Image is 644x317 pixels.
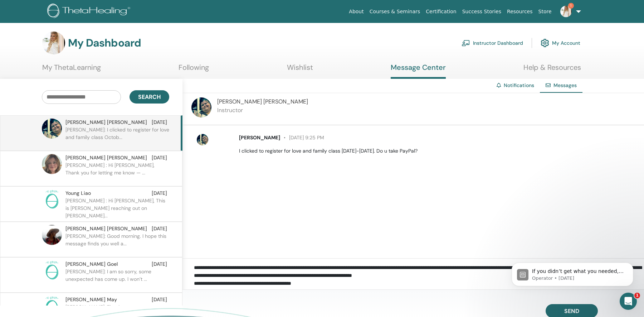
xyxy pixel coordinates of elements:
img: cog.svg [541,37,549,49]
a: My ThetaLearning [42,63,101,77]
p: [PERSON_NAME] : Hi [PERSON_NAME], Thank you for letting me know — ... [65,162,169,183]
img: default.jpg [42,119,62,139]
span: [PERSON_NAME] [PERSON_NAME] [65,225,147,232]
img: default.jpg [42,154,62,174]
p: [PERSON_NAME]: Good morning. I hope this message finds you well a... [65,232,169,254]
button: Search [130,90,169,104]
p: [PERSON_NAME]: I clicked to register for love and family class Octob... [65,126,169,148]
p: [PERSON_NAME]: I am so sorry, some unexpected has come up. I won’t ... [65,268,169,289]
img: default.jpg [42,225,62,245]
span: [PERSON_NAME] [239,134,280,141]
img: no-photo.png [42,296,62,316]
p: I clicked to register for love and family class [DATE]-[DATE]. Do u take PayPal? [239,147,636,155]
p: Instructor [217,106,308,115]
span: [DATE] [152,260,167,268]
a: Store [536,5,555,18]
img: default.jpg [197,134,208,145]
iframe: Intercom notifications message [501,248,644,298]
span: [DATE] 9:25 PM [280,134,324,141]
img: default.jpg [560,6,572,17]
h3: My Dashboard [68,37,141,49]
a: Help & Resources [523,63,581,77]
a: Instructor Dashboard [462,35,523,51]
a: Success Stories [459,5,504,18]
img: logo.png [47,4,133,20]
span: [DATE] [152,154,167,162]
a: About [346,5,366,18]
img: chalkboard-teacher.svg [462,40,470,46]
a: Courses & Seminars [367,5,423,18]
span: [PERSON_NAME] Goel [65,260,118,268]
p: [PERSON_NAME] : Hi [PERSON_NAME], This is [PERSON_NAME] reaching out on [PERSON_NAME]... [65,197,169,218]
span: [DATE] [152,296,167,303]
img: no-photo.png [42,189,62,210]
span: [DATE] [152,119,167,126]
span: Young Liao [65,189,91,197]
span: [PERSON_NAME] May [65,296,117,303]
a: My Account [541,35,580,51]
span: Messages [553,82,577,88]
span: [DATE] [152,189,167,197]
span: [PERSON_NAME] [PERSON_NAME] [65,154,147,162]
span: Send [564,307,579,315]
img: no-photo.png [42,260,62,280]
span: [PERSON_NAME] [PERSON_NAME] [65,119,147,126]
img: default.jpg [42,32,65,54]
a: Message Center [391,63,446,79]
a: Notifications [504,82,534,88]
span: 1 [568,3,574,9]
span: 1 [634,293,640,298]
span: Search [138,93,161,101]
a: Following [179,63,209,77]
img: default.jpg [191,97,211,117]
span: [PERSON_NAME] [PERSON_NAME] [217,98,308,105]
span: [DATE] [152,225,167,232]
a: Certification [423,5,459,18]
a: Wishlist [287,63,313,77]
a: Resources [504,5,536,18]
iframe: Intercom live chat [620,293,637,310]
